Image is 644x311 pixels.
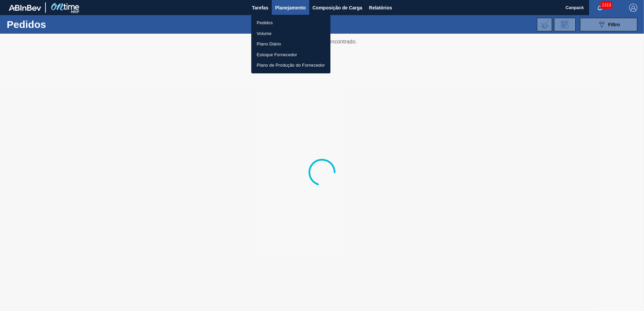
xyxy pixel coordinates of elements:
a: Estoque Fornecedor [251,49,330,60]
a: Volume [251,28,330,39]
a: Pedidos [251,18,330,28]
a: Plano de Produção do Fornecedor [251,60,330,71]
a: Plano Diário [251,39,330,49]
